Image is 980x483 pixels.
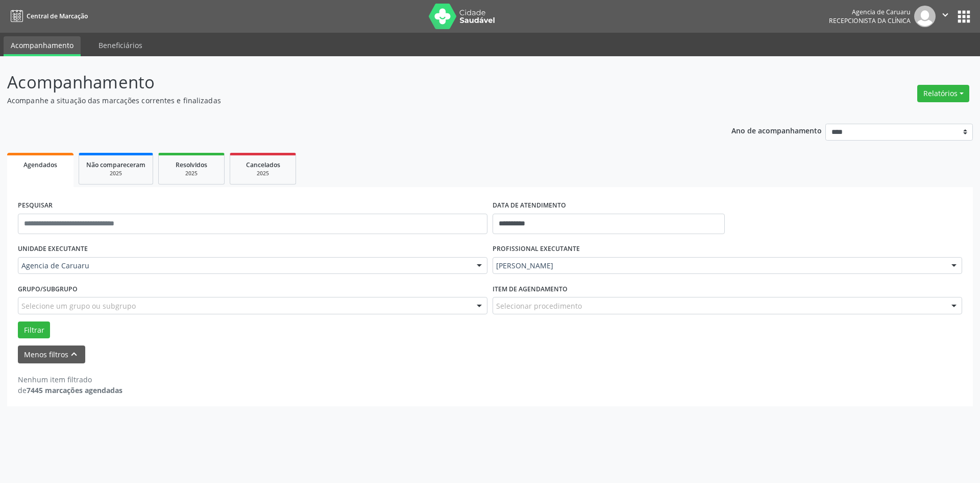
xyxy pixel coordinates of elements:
button: Filtrar [18,321,50,339]
label: Item de agendamento [493,281,568,297]
span: Central de Marcação [27,12,88,20]
i:  [940,9,951,20]
span: [PERSON_NAME] [496,261,941,271]
p: Acompanhamento [7,70,683,95]
span: Cancelados [246,160,280,169]
a: Central de Marcação [7,8,88,25]
div: Nenhum item filtrado [18,374,122,385]
label: Grupo/Subgrupo [18,281,78,297]
span: Agencia de Caruaru [21,261,467,271]
label: DATA DE ATENDIMENTO [493,198,566,214]
a: Beneficiários [91,36,150,54]
div: 2025 [166,170,217,177]
button: Relatórios [917,85,969,102]
img: img [914,6,936,27]
i: keyboard_arrow_up [68,349,80,360]
label: PROFISSIONAL EXECUTANTE [493,241,580,257]
p: Ano de acompanhamento [731,124,822,136]
button: Menos filtroskeyboard_arrow_up [18,346,85,363]
span: Recepcionista da clínica [829,16,911,25]
label: UNIDADE EXECUTANTE [18,241,88,257]
div: de [18,385,122,396]
div: Agencia de Caruaru [829,8,911,16]
button:  [936,6,955,27]
span: Agendados [23,160,57,169]
button: apps [955,8,973,26]
strong: 7445 marcações agendadas [27,385,122,395]
span: Selecione um grupo ou subgrupo [21,301,136,311]
div: 2025 [86,170,145,177]
span: Resolvidos [176,160,207,169]
a: Acompanhamento [4,36,81,56]
span: Selecionar procedimento [496,301,582,311]
label: PESQUISAR [18,198,53,214]
div: 2025 [237,170,288,177]
p: Acompanhe a situação das marcações correntes e finalizadas [7,95,683,106]
span: Não compareceram [86,160,145,169]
